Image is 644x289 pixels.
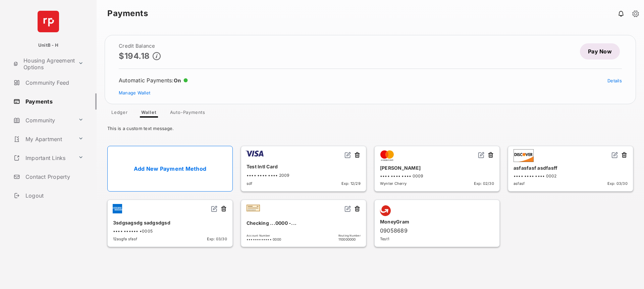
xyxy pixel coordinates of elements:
span: Exp: 12/29 [341,181,361,186]
a: Details [607,78,622,83]
a: Contact Property [11,169,97,185]
a: Logout [11,188,97,204]
div: 3sdgsagsdg sadgsdgsd [113,217,227,228]
span: 12asgfa sfasf [113,237,137,241]
div: 09058689 [380,227,494,234]
span: sdf [247,181,253,186]
div: [PERSON_NAME] [380,162,494,173]
a: Add New Payment Method [107,146,233,192]
a: Community Feed [11,75,97,91]
div: Automatic Payments : [119,77,188,84]
div: •••• •••• •••• 0002 [514,173,628,178]
img: svg+xml;base64,PHN2ZyB4bWxucz0iaHR0cDovL3d3dy53My5vcmcvMjAwMC9zdmciIHdpZHRoPSI2NCIgaGVpZ2h0PSI2NC... [38,11,59,32]
span: Test1 [380,237,389,241]
div: Checking ...0000 -... [247,217,361,229]
span: Account Number [247,234,281,237]
a: Ledger [106,110,133,118]
img: svg+xml;base64,PHN2ZyB2aWV3Qm94PSIwIDAgMjQgMjQiIHdpZHRoPSIxNiIgaGVpZ2h0PSIxNiIgZmlsbD0ibm9uZSIgeG... [478,152,485,158]
span: Wynter Cherry [380,181,407,186]
div: •••• •••••• •0005 [113,229,227,234]
img: svg+xml;base64,PHN2ZyB2aWV3Qm94PSIwIDAgMjQgMjQiIHdpZHRoPSIxNiIgaGVpZ2h0PSIxNiIgZmlsbD0ibm9uZSIgeG... [344,152,351,158]
span: asfasf [514,181,525,186]
img: svg+xml;base64,PHN2ZyB2aWV3Qm94PSIwIDAgMjQgMjQiIHdpZHRoPSIxNiIgaGVpZ2h0PSIxNiIgZmlsbD0ibm9uZSIgeG... [611,152,618,158]
strong: Payments [107,9,148,17]
a: Payments [11,93,97,110]
div: Test Intl Card [247,161,361,172]
div: This is a custom text message. [97,118,644,136]
span: Exp: 02/30 [474,181,494,186]
p: UnitB - H [38,42,58,49]
div: •••• •••• •••• 2009 [247,173,361,178]
img: svg+xml;base64,PHN2ZyB2aWV3Qm94PSIwIDAgMjQgMjQiIHdpZHRoPSIxNiIgaGVpZ2h0PSIxNiIgZmlsbD0ibm9uZSIgeG... [211,205,218,212]
p: $194.18 [119,51,150,60]
span: •••••••••••• 0000 [247,237,281,241]
div: MoneyGram [380,216,494,227]
h2: Credit Balance [119,43,161,49]
a: Manage Wallet [119,90,150,95]
a: Auto-Payments [165,110,211,118]
a: Community [11,112,75,128]
div: •••• •••• •••• 0009 [380,173,494,178]
a: My Apartment [11,131,75,147]
a: Important Links [11,150,75,166]
span: Exp: 03/30 [207,237,227,241]
a: Housing Agreement Options [11,56,75,72]
div: asfasfasf asdfasff [514,162,628,173]
a: Wallet [136,110,162,118]
span: 110000000 [338,237,361,241]
span: On [174,77,181,84]
span: Exp: 03/30 [607,181,628,186]
span: Routing Number [338,234,361,237]
img: svg+xml;base64,PHN2ZyB2aWV3Qm94PSIwIDAgMjQgMjQiIHdpZHRoPSIxNiIgaGVpZ2h0PSIxNiIgZmlsbD0ibm9uZSIgeG... [344,205,351,212]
